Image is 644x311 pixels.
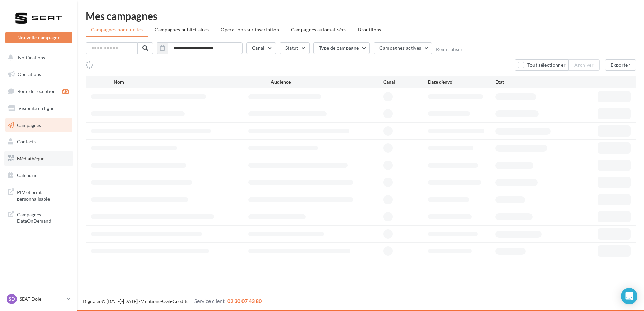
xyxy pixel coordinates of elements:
[313,42,370,54] button: Type de campagne
[358,27,381,32] span: Brouillons
[5,32,72,43] button: Nouvelle campagne
[605,59,636,71] button: Exporter
[495,79,563,85] div: État
[17,210,69,224] span: Campagnes DataOnDemand
[62,89,69,94] div: 60
[280,42,310,54] button: Statut
[17,122,41,128] span: Campagnes
[173,298,188,304] a: Crédits
[18,105,54,111] span: Visibilité en ligne
[221,27,279,32] span: Operations sur inscription
[17,172,39,178] span: Calendrier
[291,27,347,32] span: Campagnes automatisées
[621,288,637,304] div: Open Intercom Messenger
[515,59,569,71] button: Tout sélectionner
[17,155,44,161] span: Médiathèque
[5,292,72,305] a: SD SEAT Dole
[383,79,428,85] div: Canal
[114,79,271,85] div: Nom
[4,84,73,98] a: Boîte de réception60
[18,55,45,60] span: Notifications
[436,47,463,52] button: Réinitialiser
[86,11,636,21] div: Mes campagnes
[9,296,15,302] span: SD
[17,88,56,94] span: Boîte de réception
[4,118,73,132] a: Campagnes
[140,298,160,304] a: Mentions
[4,151,73,166] a: Médiathèque
[4,185,73,205] a: PLV et print personnalisable
[4,168,73,182] a: Calendrier
[4,101,73,115] a: Visibilité en ligne
[194,298,225,304] span: Service client
[17,187,69,202] span: PLV et print personnalisable
[83,298,262,304] span: © [DATE]-[DATE] - - -
[379,45,421,51] span: Campagnes actives
[4,135,73,149] a: Contacts
[374,42,432,54] button: Campagnes actives
[246,42,276,54] button: Canal
[428,79,495,85] div: Date d'envoi
[4,67,73,81] a: Opérations
[17,139,36,144] span: Contacts
[4,50,71,65] button: Notifications
[569,59,600,71] button: Archiver
[4,207,73,227] a: Campagnes DataOnDemand
[227,298,262,304] span: 02 30 07 43 80
[83,298,102,304] a: Digitaleo
[18,71,41,77] span: Opérations
[155,27,209,32] span: Campagnes publicitaires
[20,296,64,302] p: SEAT Dole
[271,79,383,85] div: Audience
[162,298,171,304] a: CGS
